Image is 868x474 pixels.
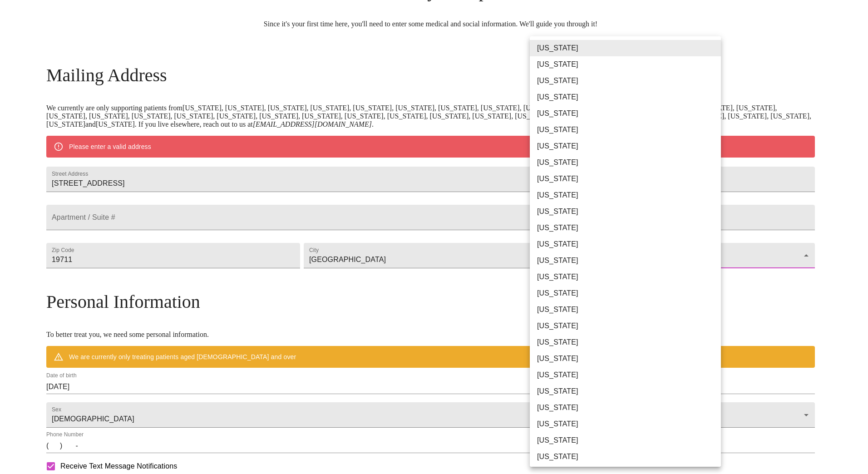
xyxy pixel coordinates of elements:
[530,89,728,105] li: [US_STATE]
[530,154,728,171] li: [US_STATE]
[530,318,728,334] li: [US_STATE]
[530,138,728,154] li: [US_STATE]
[530,73,728,89] li: [US_STATE]
[530,220,728,236] li: [US_STATE]
[530,269,728,285] li: [US_STATE]
[530,334,728,351] li: [US_STATE]
[530,105,728,122] li: [US_STATE]
[530,40,728,56] li: [US_STATE]
[530,449,728,465] li: [US_STATE]
[530,432,728,449] li: [US_STATE]
[530,122,728,138] li: [US_STATE]
[530,285,728,301] li: [US_STATE]
[530,203,728,220] li: [US_STATE]
[530,236,728,252] li: [US_STATE]
[530,367,728,383] li: [US_STATE]
[530,400,728,416] li: [US_STATE]
[530,351,728,367] li: [US_STATE]
[530,301,728,318] li: [US_STATE]
[530,56,728,73] li: [US_STATE]
[530,383,728,400] li: [US_STATE]
[530,171,728,187] li: [US_STATE]
[530,252,728,269] li: [US_STATE]
[530,187,728,203] li: [US_STATE]
[530,416,728,432] li: [US_STATE]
